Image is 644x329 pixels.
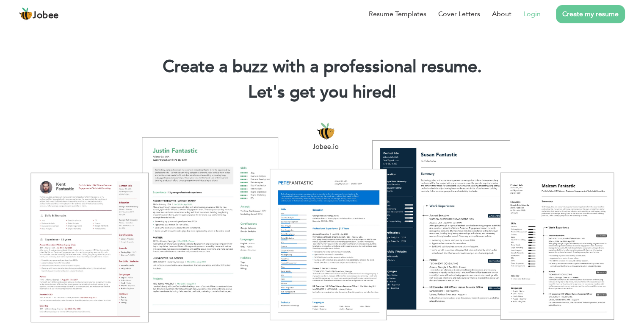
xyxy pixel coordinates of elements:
[19,7,33,21] img: jobee.io
[492,9,511,19] a: About
[523,9,541,19] a: Login
[438,9,480,19] a: Cover Letters
[19,7,59,21] a: Jobee
[13,81,631,103] h2: Let's
[33,11,59,20] span: Jobee
[369,9,426,19] a: Resume Templates
[13,56,631,78] h1: Create a buzz with a professional resume.
[290,81,396,104] span: get you hired!
[392,81,396,104] span: |
[556,5,625,23] a: Create my resume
